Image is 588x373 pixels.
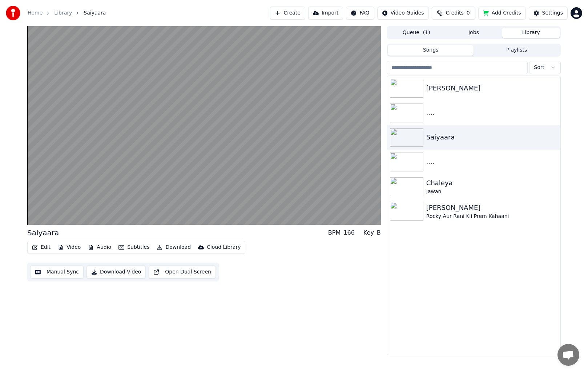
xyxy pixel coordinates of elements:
span: ( 1 ) [423,29,430,36]
button: Import [308,7,343,20]
button: Download Video [86,265,146,279]
span: Credits [446,9,463,17]
button: Create [270,7,305,20]
button: Edit [29,242,53,252]
span: Sort [534,64,544,71]
button: Credits0 [432,7,475,20]
span: Saiyaara [84,9,106,17]
div: Cloud Library [207,244,241,251]
div: Open chat [557,344,579,366]
button: Songs [388,45,474,56]
button: Settings [529,7,568,20]
button: Add Credits [478,7,526,20]
span: 0 [467,9,470,17]
div: Key [363,228,374,237]
a: Library [54,9,72,17]
button: Video Guides [377,7,429,20]
button: Download [154,242,194,252]
div: Saiyaara [426,132,557,142]
button: FAQ [346,7,374,20]
div: B [377,228,381,237]
button: Jobs [445,28,503,38]
div: [PERSON_NAME] [426,203,557,213]
button: Manual Sync [30,265,84,279]
div: BPM [328,228,341,237]
button: Queue [388,28,445,38]
div: .... [426,157,557,167]
button: Playlists [474,45,560,56]
div: Saiyaara [27,228,59,238]
nav: breadcrumb [28,9,106,17]
div: Settings [542,9,563,17]
div: .... [426,108,557,118]
button: Subtitles [116,242,152,252]
div: Rocky Aur Rani Kii Prem Kahaani [426,213,557,220]
button: Open Dual Screen [149,265,216,279]
button: Audio [85,242,114,252]
div: 166 [343,228,355,237]
div: [PERSON_NAME] [426,83,557,93]
div: Chaleya [426,178,557,188]
div: Jawan [426,188,557,195]
button: Video [55,242,84,252]
img: youka [6,6,20,20]
button: Library [502,28,560,38]
a: Home [28,9,43,17]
